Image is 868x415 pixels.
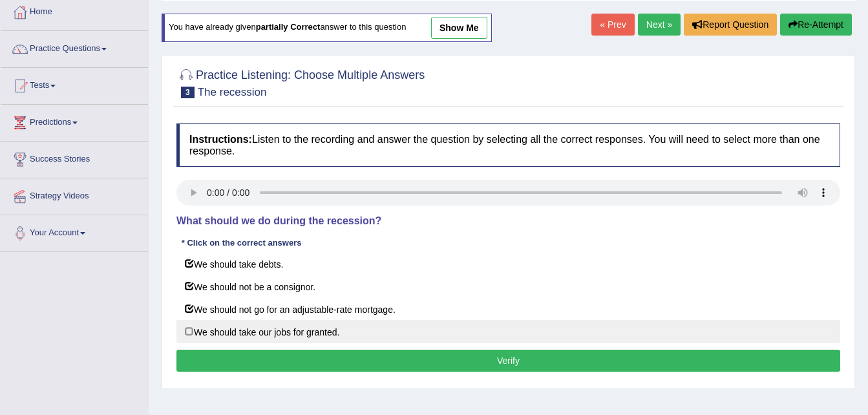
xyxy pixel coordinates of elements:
a: « Prev [591,14,634,36]
label: We should not go for an adjustable-rate mortgage. [176,297,840,321]
div: You have already given answer to this question [162,14,492,42]
button: Re-Attempt [780,14,852,36]
a: Next » [638,14,681,36]
a: show me [431,17,487,39]
a: Practice Questions [1,31,148,63]
a: Success Stories [1,142,148,174]
a: Strategy Videos [1,178,148,211]
button: Report Question [684,14,777,36]
a: Predictions [1,105,148,137]
b: partially correct [256,23,321,32]
h4: Listen to the recording and answer the question by selecting all the correct responses. You will ... [176,123,840,167]
label: We should not be a consignor. [176,275,840,298]
span: 3 [181,87,195,98]
small: The recession [198,86,267,98]
div: * Click on the correct answers [176,237,306,249]
a: Tests [1,68,148,100]
button: Verify [176,350,840,372]
h4: What should we do during the recession? [176,215,840,227]
label: We should take our jobs for granted. [176,320,840,343]
h2: Practice Listening: Choose Multiple Answers [176,66,425,98]
label: We should take debts. [176,252,840,275]
a: Your Account [1,215,148,248]
b: Instructions: [189,134,252,145]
